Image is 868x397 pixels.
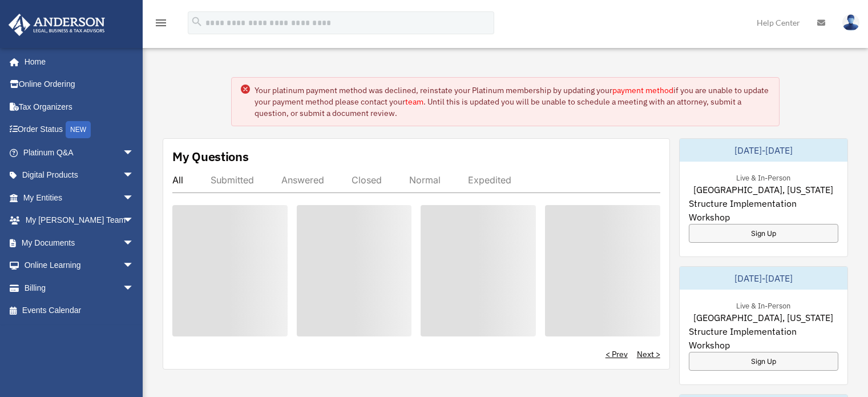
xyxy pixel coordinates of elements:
[689,324,838,352] span: Structure Implementation Workshop
[255,85,770,119] div: Your platinum payment method was declined, reinstate your Platinum membership by updating your if...
[5,14,108,36] img: Anderson Advisors Platinum Portal
[123,276,146,300] span: arrow_drop_down
[405,97,423,107] a: team
[637,348,660,360] a: Next >
[8,141,151,164] a: Platinum Q&Aarrow_drop_down
[727,171,800,183] div: Live & In-Person
[8,73,151,96] a: Online Ordering
[689,224,838,243] a: Sign Up
[172,148,249,165] div: My Questions
[693,183,833,197] span: [GEOGRAPHIC_DATA], [US_STATE]
[123,141,146,165] span: arrow_drop_down
[409,174,441,186] div: Normal
[8,299,151,322] a: Events Calendar
[680,267,847,290] div: [DATE]-[DATE]
[154,20,168,30] a: menu
[191,15,203,28] i: search
[689,197,838,224] span: Structure Implementation Workshop
[123,164,146,187] span: arrow_drop_down
[8,118,151,142] a: Order StatusNEW
[352,174,382,186] div: Closed
[123,186,146,210] span: arrow_drop_down
[680,139,847,162] div: [DATE]-[DATE]
[8,254,151,277] a: Online Learningarrow_drop_down
[66,121,91,138] div: NEW
[154,16,168,30] i: menu
[123,231,146,255] span: arrow_drop_down
[123,254,146,278] span: arrow_drop_down
[8,209,151,232] a: My [PERSON_NAME] Teamarrow_drop_down
[8,164,151,187] a: Digital Productsarrow_drop_down
[612,85,673,95] a: payment method
[281,174,324,186] div: Answered
[123,209,146,232] span: arrow_drop_down
[468,174,511,186] div: Expedited
[211,174,254,186] div: Submitted
[8,276,151,299] a: Billingarrow_drop_down
[8,50,146,73] a: Home
[605,348,628,360] a: < Prev
[689,352,838,371] a: Sign Up
[727,299,800,311] div: Live & In-Person
[8,231,151,254] a: My Documentsarrow_drop_down
[8,95,151,118] a: Tax Organizers
[693,311,833,324] span: [GEOGRAPHIC_DATA], [US_STATE]
[172,174,183,186] div: All
[8,186,151,209] a: My Entitiesarrow_drop_down
[842,14,859,31] img: User Pic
